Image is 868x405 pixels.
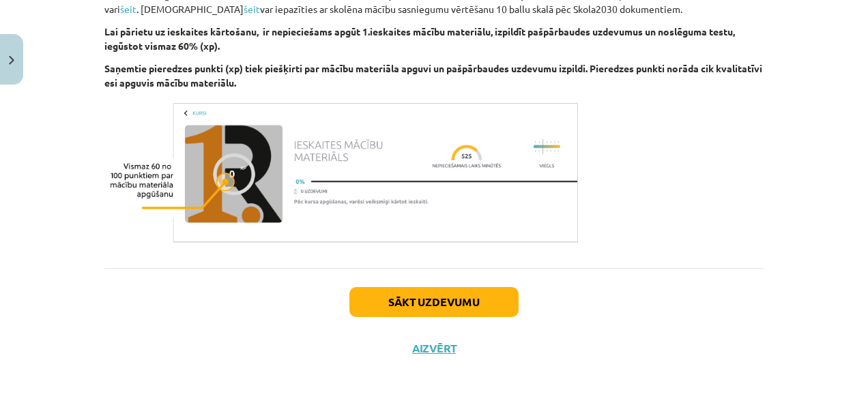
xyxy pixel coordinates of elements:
[104,25,735,52] b: Lai pārietu uz ieskaites kārtošanu, ir nepieciešams apgūt 1.ieskaites mācību materiālu, izpildīt ...
[9,56,14,65] img: icon-close-lesson-0947bae3869378f0d4975bcd49f059093ad1ed9edebbc8119c70593378902aed.svg
[120,3,136,15] a: šeit
[104,62,762,89] b: Saņemtie pieredzes punkti (xp) tiek piešķirti par mācību materiāla apguvi un pašpārbaudes uzdevum...
[244,3,260,15] a: šeit
[349,287,519,317] button: Sākt uzdevumu
[408,342,460,355] button: Aizvērt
